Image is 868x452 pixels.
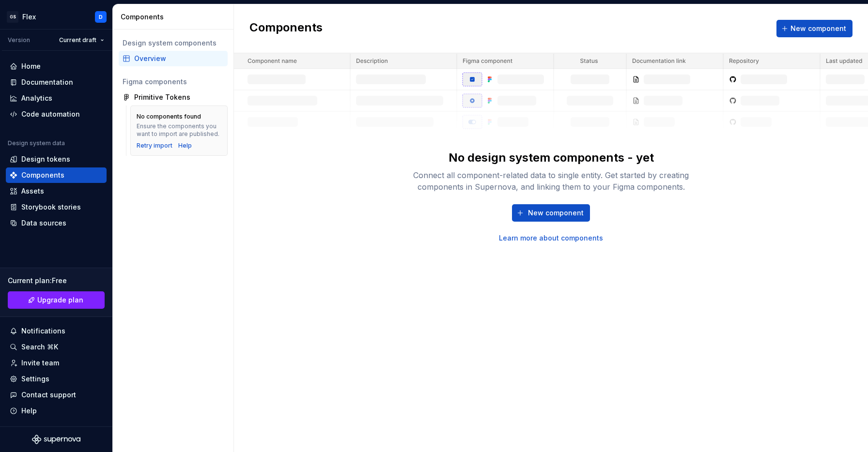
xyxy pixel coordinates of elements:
[396,169,706,193] div: Connect all component-related data to single entity. Get started by creating components in Supern...
[119,51,228,66] a: Overview
[6,106,107,122] a: Code automation
[21,170,64,180] div: Components
[6,339,107,355] button: Search ⌘K
[6,199,107,215] a: Storybook stories
[8,139,65,147] div: Design system data
[776,20,852,37] button: New component
[512,204,590,222] button: New component
[121,12,230,22] div: Components
[21,374,49,384] div: Settings
[21,390,76,400] div: Contact support
[6,355,107,371] a: Invite team
[528,208,584,218] span: New component
[55,33,108,47] button: Current draft
[8,36,30,44] div: Version
[6,167,107,183] a: Components
[99,13,103,21] div: D
[59,36,96,44] span: Current draft
[134,92,190,102] div: Primitive Tokens
[21,109,80,119] div: Code automation
[134,54,224,63] div: Overview
[6,387,107,403] button: Contact support
[2,6,110,27] button: GSFlexD
[6,151,107,167] a: Design tokens
[6,183,107,199] a: Assets
[6,90,107,106] a: Analytics
[119,90,228,105] a: Primitive Tokens
[123,38,224,48] div: Design system components
[21,154,70,164] div: Design tokens
[21,218,66,228] div: Data sources
[8,291,105,309] button: Upgrade plan
[137,142,172,150] button: Retry import
[6,403,107,419] button: Help
[499,233,603,243] a: Learn more about components
[6,371,107,387] a: Settings
[37,295,83,305] span: Upgrade plan
[6,59,107,74] a: Home
[449,150,654,166] div: No design system components - yet
[21,93,52,103] div: Analytics
[178,142,192,150] a: Help
[21,342,58,352] div: Search ⌘K
[22,12,36,22] div: Flex
[21,186,44,196] div: Assets
[6,323,107,339] button: Notifications
[6,215,107,231] a: Data sources
[8,276,105,286] div: Current plan : Free
[21,77,73,87] div: Documentation
[21,202,81,212] div: Storybook stories
[6,75,107,90] a: Documentation
[249,20,323,37] h2: Components
[21,358,59,368] div: Invite team
[790,24,846,33] span: New component
[21,406,37,416] div: Help
[7,11,18,23] div: GS
[123,77,224,87] div: Figma components
[137,122,221,138] div: Ensure the components you want to import are published.
[21,61,41,71] div: Home
[21,326,65,336] div: Notifications
[137,113,201,121] div: No components found
[32,435,80,444] svg: Supernova Logo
